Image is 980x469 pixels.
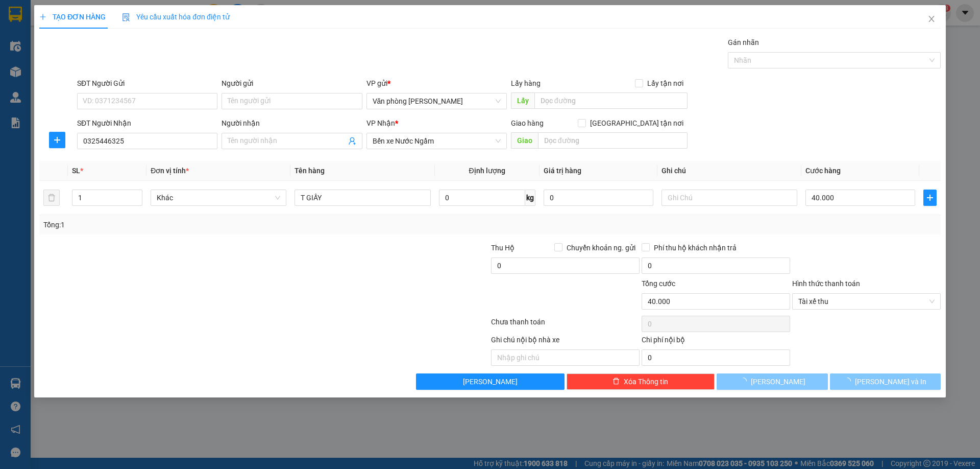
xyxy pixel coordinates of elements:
span: TẠO ĐƠN HÀNG [39,13,106,21]
span: plus [50,136,65,144]
span: Tổng cước [642,279,675,288]
div: Chi phí nội bộ [642,334,790,349]
span: loading [844,378,855,385]
span: [PERSON_NAME] [463,376,518,387]
button: [PERSON_NAME] và In [830,373,941,390]
th: Ghi chú [657,161,801,181]
input: Nhập ghi chú [491,349,640,366]
button: [PERSON_NAME] [416,373,565,390]
span: Tài xế thu [798,294,935,309]
button: plus [923,190,937,206]
span: Yêu cầu xuất hóa đơn điện tử [122,13,230,21]
label: Hình thức thanh toán [792,279,860,288]
input: Dọc đường [538,132,688,149]
span: Lấy tận nơi [643,78,688,89]
span: delete [612,378,620,386]
span: Giá trị hàng [544,167,581,175]
button: delete [43,190,60,206]
span: Phí thu hộ khách nhận trả [650,242,741,253]
div: Người gửi [222,78,362,89]
button: [PERSON_NAME] [717,373,827,390]
span: close [927,15,936,23]
span: plus [924,194,936,202]
span: kg [525,190,535,206]
span: SL [72,167,80,175]
button: Close [917,5,946,34]
button: plus [49,132,65,148]
div: SĐT Người Nhận [77,118,217,129]
span: Khác [157,190,280,205]
span: Giao hàng [511,119,544,127]
span: Thu Hộ [491,244,514,252]
span: loading [740,378,751,385]
span: user-add [348,137,356,145]
div: Chưa thanh toán [490,316,641,334]
div: VP gửi [366,78,507,89]
span: [GEOGRAPHIC_DATA] tận nơi [586,118,688,129]
span: VP Nhận [366,119,395,127]
span: Văn phòng Quỳnh Lưu [373,93,501,109]
img: icon [122,13,130,21]
input: 0 [544,190,653,206]
button: deleteXóa Thông tin [567,373,715,390]
span: Định lượng [469,167,505,175]
span: plus [39,13,46,20]
input: Ghi Chú [661,190,797,206]
span: Bến xe Nước Ngầm [373,133,501,149]
span: Giao [511,132,538,149]
input: Dọc đường [534,92,688,109]
span: Lấy hàng [511,79,541,87]
span: Đơn vị tính [151,167,189,175]
span: [PERSON_NAME] và In [855,376,926,387]
label: Gán nhãn [728,38,759,46]
div: Tổng: 1 [43,219,378,230]
div: Ghi chú nội bộ nhà xe [491,334,640,349]
span: Tên hàng [295,167,325,175]
div: Người nhận [222,118,362,129]
span: [PERSON_NAME] [751,376,805,387]
span: Xóa Thông tin [624,376,668,387]
span: Lấy [511,92,534,109]
span: Cước hàng [805,167,841,175]
span: Chuyển khoản ng. gửi [562,242,640,253]
div: SĐT Người Gửi [77,78,217,89]
input: VD: Bàn, Ghế [295,190,430,206]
